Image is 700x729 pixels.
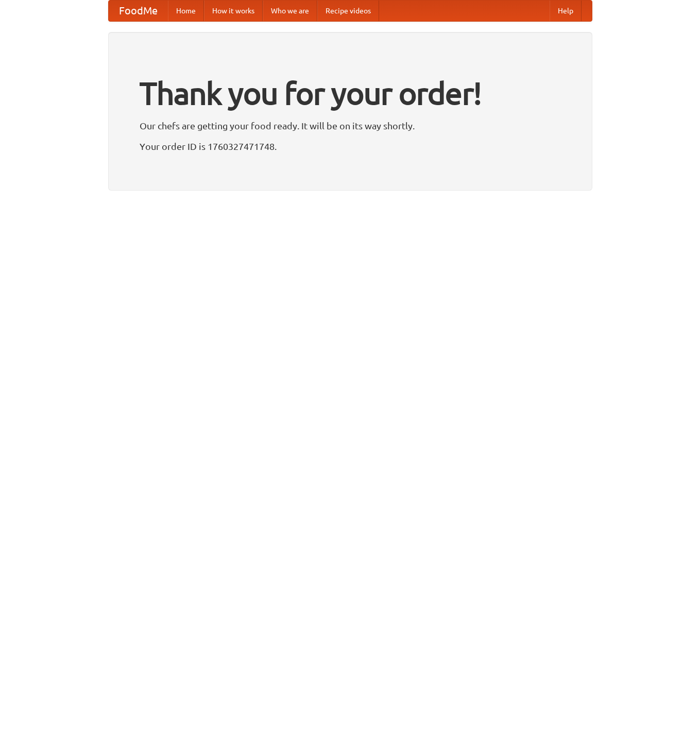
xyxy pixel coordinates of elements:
a: Who we are [263,1,317,21]
a: Recipe videos [317,1,379,21]
a: Help [550,1,582,21]
h1: Thank you for your order! [140,69,561,118]
a: Home [168,1,204,21]
p: Our chefs are getting your food ready. It will be on its way shortly. [140,118,561,133]
a: FoodMe [109,1,168,21]
p: Your order ID is 1760327471748. [140,139,561,154]
a: How it works [204,1,263,21]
